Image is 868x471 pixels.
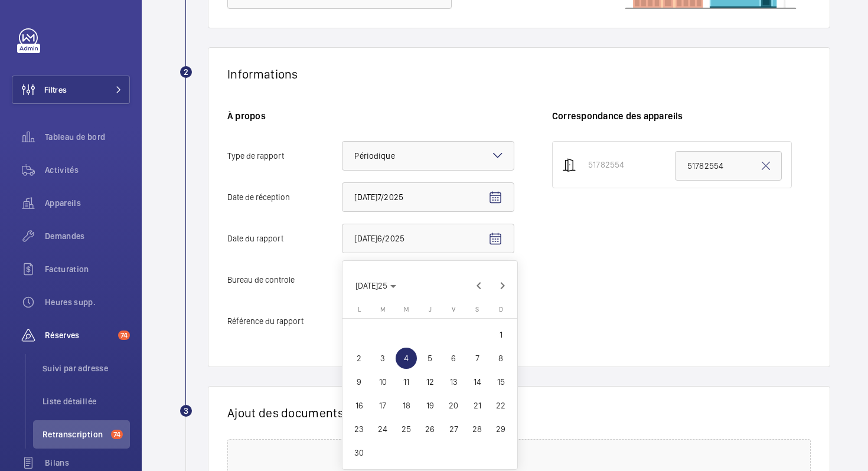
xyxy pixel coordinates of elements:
button: 11 juin 2025 [394,370,418,394]
button: 9 juin 2025 [347,370,371,394]
button: 21 juin 2025 [465,394,489,417]
span: 10 [372,371,393,392]
span: 19 [419,395,440,416]
button: 16 juin 2025 [347,394,371,417]
span: 1 [490,324,511,345]
span: 3 [372,348,393,369]
button: 26 juin 2025 [418,417,442,441]
button: 12 juin 2025 [418,370,442,394]
span: 5 [419,348,440,369]
button: 25 juin 2025 [394,417,418,441]
span: 26 [419,418,440,440]
span: S [475,306,479,313]
span: 18 [396,395,417,416]
span: 28 [466,418,488,440]
span: J [429,306,432,313]
span: M [380,306,385,313]
button: 19 juin 2025 [418,394,442,417]
span: 27 [443,418,464,440]
span: 20 [443,395,464,416]
button: 29 juin 2025 [489,417,513,441]
button: 18 juin 2025 [394,394,418,417]
button: 6 juin 2025 [442,346,465,370]
button: 23 juin 2025 [347,417,371,441]
button: 13 juin 2025 [442,370,465,394]
button: 10 juin 2025 [371,370,394,394]
span: 9 [348,371,370,392]
button: 14 juin 2025 [465,370,489,394]
span: 22 [490,395,511,416]
button: 28 juin 2025 [465,417,489,441]
button: 17 juin 2025 [371,394,394,417]
span: 16 [348,395,370,416]
span: 30 [348,442,370,463]
button: 24 juin 2025 [371,417,394,441]
button: 7 juin 2025 [465,346,489,370]
button: 5 juin 2025 [418,346,442,370]
span: L [358,306,361,313]
span: 17 [372,395,393,416]
span: 6 [443,348,464,369]
span: 21 [466,395,488,416]
span: V [452,306,455,313]
span: 12 [419,371,440,392]
button: 4 juin 2025 [394,346,418,370]
button: Choose month and year [351,275,401,296]
span: 29 [490,418,511,440]
span: 14 [466,371,488,392]
button: 3 juin 2025 [371,346,394,370]
button: Previous month [467,274,491,297]
button: 20 juin 2025 [442,394,465,417]
button: 27 juin 2025 [442,417,465,441]
span: 15 [490,371,511,392]
span: M [404,306,409,313]
span: 2 [348,348,370,369]
button: 15 juin 2025 [489,370,513,394]
button: 2 juin 2025 [347,346,371,370]
span: 13 [443,371,464,392]
span: 25 [396,418,417,440]
span: 4 [396,348,417,369]
button: Next month [491,274,514,297]
span: 7 [466,348,488,369]
button: 8 juin 2025 [489,346,513,370]
span: 8 [490,348,511,369]
button: 1 juin 2025 [489,323,513,346]
span: 23 [348,418,370,440]
span: 24 [372,418,393,440]
span: D [499,306,503,313]
span: 11 [396,371,417,392]
span: [DATE]25 [355,281,387,290]
button: 30 juin 2025 [347,441,371,465]
button: 22 juin 2025 [489,394,513,417]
